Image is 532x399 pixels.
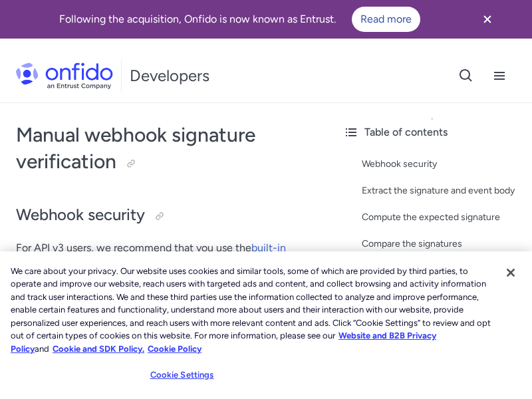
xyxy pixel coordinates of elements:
[352,7,420,32] a: Read more
[148,344,201,354] a: Cookie Policy
[362,209,521,225] a: Compute the expected signature
[458,68,474,84] svg: Open search button
[450,59,483,92] button: Open search button
[463,3,512,36] button: Close banner
[16,240,317,272] p: For API v3 users, we recommend that you use the for webhook verification in our client libraries.
[130,65,209,86] h1: Developers
[16,122,317,175] h1: Manual webhook signature verification
[483,59,516,92] button: Open navigation menu button
[479,11,495,27] svg: Close banner
[11,265,495,356] div: We care about your privacy. Our website uses cookies and similar tools, some of which are provide...
[491,68,507,84] svg: Open navigation menu button
[362,156,521,172] a: Webhook security
[16,63,113,89] img: Onfido Logo
[16,204,317,227] h2: Webhook security
[343,124,521,140] div: Table of contents
[16,7,463,32] div: Following the acquisition, Onfido is now known as Entrust.
[362,183,521,199] a: Extract the signature and event body
[53,344,144,354] a: Cookie and SDK Policy.
[362,236,521,252] a: Compare the signatures
[140,362,223,388] button: Cookie Settings
[11,331,436,354] a: More information about our cookie policy., opens in a new tab
[496,258,525,287] button: Close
